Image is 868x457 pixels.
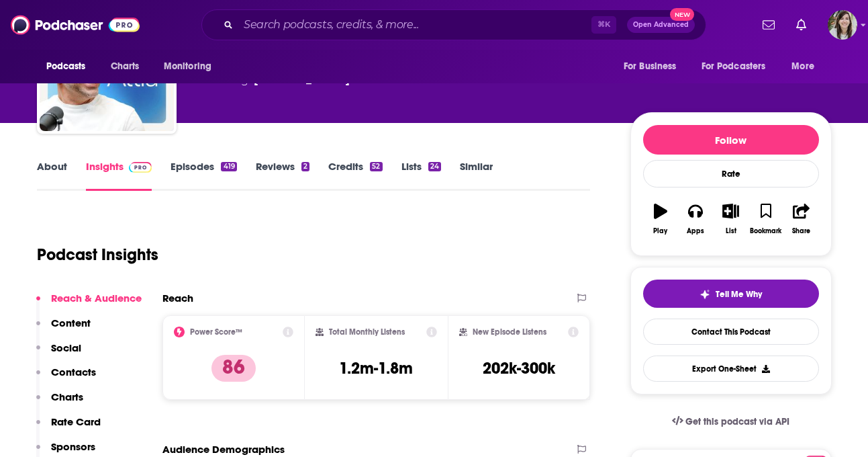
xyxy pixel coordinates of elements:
[370,162,382,171] div: 52
[129,162,152,173] img: Podchaser Pro
[37,245,158,265] h1: Podcast Insights
[792,227,810,235] div: Share
[401,160,441,191] a: Lists24
[633,22,689,28] span: Open Advanced
[111,57,140,76] span: Charts
[51,292,142,304] p: Reach & Audience
[36,415,101,440] button: Rate Card
[783,195,818,243] button: Share
[716,289,762,300] span: Tell Me Why
[782,54,831,79] button: open menu
[791,57,814,76] span: More
[51,366,96,378] p: Contacts
[791,13,812,36] a: Show notifications dropdown
[828,10,857,40] span: Logged in as devinandrade
[749,195,783,243] button: Bookmark
[46,57,86,76] span: Podcasts
[643,356,819,382] button: Export One-Sheet
[102,54,148,79] a: Charts
[627,17,695,33] button: Open AdvancedNew
[624,57,677,76] span: For Business
[211,355,256,382] p: 86
[171,160,236,191] a: Episodes419
[36,292,142,317] button: Reach & Audience
[36,317,91,341] button: Content
[301,162,309,171] div: 2
[162,292,193,304] h2: Reach
[614,54,693,79] button: open menu
[460,160,493,191] a: Similar
[37,160,67,191] a: About
[36,366,96,390] button: Contacts
[643,160,819,188] div: Rate
[339,358,413,378] h3: 1.2m-1.8m
[36,341,81,366] button: Social
[483,358,555,378] h3: 202k-300k
[591,16,616,34] span: ⌘ K
[428,162,441,171] div: 24
[51,317,91,329] p: Content
[643,280,819,308] button: tell me why sparkleTell Me Why
[51,341,81,354] p: Social
[51,440,95,453] p: Sponsors
[661,405,801,438] a: Get this podcast via API
[329,327,405,337] h2: Total Monthly Listens
[473,327,546,337] h2: New Episode Listens
[221,162,236,171] div: 419
[643,195,678,243] button: Play
[828,10,857,40] img: User Profile
[678,195,713,243] button: Apps
[700,289,710,300] img: tell me why sparkle
[757,13,780,36] a: Show notifications dropdown
[256,160,309,191] a: Reviews2
[828,10,857,40] button: Show profile menu
[643,319,819,345] a: Contact This Podcast
[154,54,229,79] button: open menu
[238,14,591,36] input: Search podcasts, credits, & more...
[653,227,667,235] div: Play
[51,415,101,428] p: Rate Card
[37,54,103,79] button: open menu
[162,443,285,456] h2: Audience Demographics
[702,57,766,76] span: For Podcasters
[51,390,83,403] p: Charts
[201,9,706,40] div: Search podcasts, credits, & more...
[670,8,694,21] span: New
[685,416,789,427] span: Get this podcast via API
[693,54,785,79] button: open menu
[643,125,819,155] button: Follow
[11,12,140,38] img: Podchaser - Follow, Share and Rate Podcasts
[713,195,748,243] button: List
[164,57,211,76] span: Monitoring
[190,327,242,337] h2: Power Score™
[328,160,382,191] a: Credits52
[750,227,781,235] div: Bookmark
[86,160,152,191] a: InsightsPodchaser Pro
[726,227,736,235] div: List
[687,227,704,235] div: Apps
[36,390,83,415] button: Charts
